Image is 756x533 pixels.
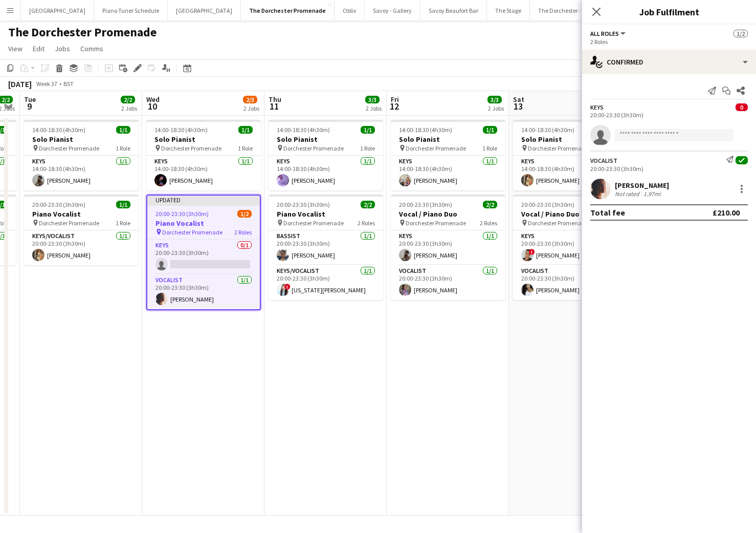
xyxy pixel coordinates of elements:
div: Total fee [590,207,625,218]
span: Comms [80,44,103,53]
span: ! [529,249,535,255]
button: All roles [590,30,627,37]
h3: Solo Pianist [391,135,505,144]
div: 14:00-18:30 (4h30m)1/1Solo Pianist Dorchester Promenade1 RoleKeys1/114:00-18:30 (4h30m)[PERSON_NAME] [269,120,383,190]
app-card-role: Keys/Vocalist1/120:00-23:30 (3h30m)![US_STATE][PERSON_NAME] [269,265,383,300]
app-job-card: 14:00-18:30 (4h30m)1/1Solo Pianist Dorchester Promenade1 RoleKeys1/114:00-18:30 (4h30m)[PERSON_NAME] [513,120,628,190]
h3: Solo Pianist [24,135,139,144]
span: 14:00-18:30 (4h30m) [521,126,574,134]
span: 2/2 [361,201,375,208]
div: Updated [147,196,260,204]
div: BST [63,80,74,88]
div: 2 Jobs [366,104,382,112]
span: 2/2 [483,201,497,208]
div: Keys [590,103,604,111]
span: 12 [389,100,399,112]
span: 20:00-23:30 (3h30m) [399,201,452,208]
span: 20:00-23:30 (3h30m) [277,201,330,208]
h3: Solo Pianist [513,135,628,144]
span: 2/3 [243,96,257,103]
span: Sat [513,95,524,104]
button: Savoy Beaufort Bar [420,1,487,20]
span: Dorchester Promenade [161,144,221,152]
span: Dorchester Promenade [162,228,223,236]
app-job-card: 14:00-18:30 (4h30m)1/1Solo Pianist Dorchester Promenade1 RoleKeys1/114:00-18:30 (4h30m)[PERSON_NAME] [146,120,261,190]
span: 1/1 [483,126,497,134]
span: 1/2 [733,30,748,37]
span: 1 Role [116,144,130,152]
app-job-card: 20:00-23:30 (3h30m)1/1Piano Vocalist Dorchester Promenade1 RoleKeys/Vocalist1/120:00-23:30 (3h30m... [24,195,139,265]
span: Dorchester Promenade [406,219,466,227]
span: 2/2 [121,96,135,103]
app-card-role: Keys1/114:00-18:30 (4h30m)[PERSON_NAME] [24,156,139,190]
app-card-role: Keys1/114:00-18:30 (4h30m)[PERSON_NAME] [391,156,505,190]
span: Dorchester Promenade [528,144,588,152]
a: Edit [29,42,49,55]
app-card-role: Keys1/114:00-18:30 (4h30m)[PERSON_NAME] [269,156,383,190]
div: [DATE] [8,79,32,89]
span: 1 Role [482,144,497,152]
div: 1.97mi [641,190,663,198]
span: View [8,44,23,53]
span: Edit [33,44,45,53]
app-card-role: Keys1/114:00-18:30 (4h30m)[PERSON_NAME] [146,156,261,190]
app-card-role: Vocalist1/120:00-23:30 (3h30m)[PERSON_NAME] [391,265,505,300]
span: 0 [736,103,748,111]
app-job-card: Updated20:00-23:30 (3h30m)1/2Piano Vocalist Dorchester Promenade2 RolesKeys0/120:00-23:30 (3h30m)... [146,195,261,310]
h1: The Dorchester Promenade [8,25,157,40]
div: Not rated [615,190,641,198]
span: Dorchester Promenade [39,144,99,152]
h3: Piano Vocalist [269,209,383,219]
h3: Solo Pianist [269,135,383,144]
app-job-card: 20:00-23:30 (3h30m)2/2Vocal / Piano Duo Dorchester Promenade2 RolesKeys1/120:00-23:30 (3h30m)![PE... [513,195,628,300]
h3: Vocal / Piano Duo [513,209,628,219]
span: 14:00-18:30 (4h30m) [154,126,208,134]
span: 1/2 [237,210,252,218]
span: Dorchester Promenade [283,144,344,152]
button: Savoy - Gallery [365,1,420,20]
h3: Piano Vocalist [24,209,139,219]
button: The Dorchester Promenade [241,1,335,20]
span: 2 Roles [234,228,252,236]
span: 1/1 [238,126,253,134]
span: Wed [146,95,160,104]
app-card-role: Keys/Vocalist1/120:00-23:30 (3h30m)[PERSON_NAME] [24,230,139,265]
span: 20:00-23:30 (3h30m) [32,201,85,208]
span: 20:00-23:30 (3h30m) [521,201,574,208]
span: Tue [24,95,36,104]
app-job-card: 20:00-23:30 (3h30m)2/2Vocal / Piano Duo Dorchester Promenade2 RolesKeys1/120:00-23:30 (3h30m)[PER... [391,195,505,300]
span: 1 Role [360,144,375,152]
button: Oblix [335,1,365,20]
app-card-role: Bassist1/120:00-23:30 (3h30m)[PERSON_NAME] [269,230,383,265]
app-card-role: Keys1/114:00-18:30 (4h30m)[PERSON_NAME] [513,156,628,190]
div: 2 Jobs [121,104,137,112]
span: 3/3 [365,96,380,103]
a: Jobs [51,42,74,55]
span: Jobs [55,44,70,53]
app-job-card: 20:00-23:30 (3h30m)2/2Piano Vocalist Dorchester Promenade2 RolesBassist1/120:00-23:30 (3h30m)[PER... [269,195,383,300]
a: View [4,42,27,55]
span: 1/1 [116,126,130,134]
h3: Solo Pianist [146,135,261,144]
app-job-card: 14:00-18:30 (4h30m)1/1Solo Pianist Dorchester Promenade1 RoleKeys1/114:00-18:30 (4h30m)[PERSON_NAME] [391,120,505,190]
div: £210.00 [713,207,740,218]
span: 14:00-18:30 (4h30m) [277,126,330,134]
div: 2 Roles [590,38,748,46]
span: 2 Roles [480,219,497,227]
app-card-role: Keys1/120:00-23:30 (3h30m)![PERSON_NAME] [513,230,628,265]
button: [GEOGRAPHIC_DATA] [168,1,241,20]
span: 1/1 [116,201,130,208]
app-card-role: Vocalist1/120:00-23:30 (3h30m)[PERSON_NAME] [513,265,628,300]
h3: Vocal / Piano Duo [391,209,505,219]
span: 3/3 [487,96,502,103]
span: 2 Roles [358,219,375,227]
span: Thu [269,95,281,104]
span: Fri [391,95,399,104]
button: The Stage [487,1,530,20]
h3: Piano Vocalist [147,219,260,228]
